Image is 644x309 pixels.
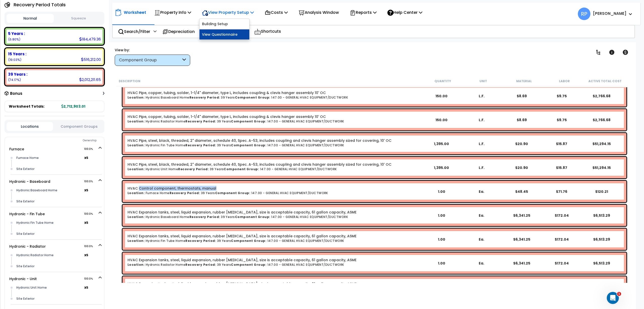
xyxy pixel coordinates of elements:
button: Normal [7,14,54,23]
small: Unit [479,79,487,83]
div: Ownership [15,138,104,144]
small: 5 [86,286,88,290]
h6: Hydronic Radiator Home 39 Years 147.00 - GENERAL HVAC EQUIPMENT/DUCTWORK [128,120,421,123]
b: Component Group: [235,215,270,219]
div: L.F. [462,165,501,170]
b: Component Group: [231,239,266,243]
div: $6,513.29 [582,213,621,218]
a: Individual Item [128,162,391,167]
p: Help Center [387,9,422,16]
div: $9.75 [542,93,581,98]
p: Depreciation [162,28,195,35]
span: 100.0% [84,146,97,152]
div: $172.04 [542,213,581,218]
b: Component Group: [224,167,259,171]
a: Furnace 100.0% [9,147,24,152]
b: Location: [128,262,145,267]
b: Recovery Period: [178,167,209,171]
b: Location: [128,119,145,123]
b: 5 Years : [8,31,25,36]
button: Squeeze [55,14,102,23]
b: x [84,285,88,290]
p: Search/Filter [118,28,150,35]
span: 100.0% [84,179,97,185]
h6: Hydronic Fin Tube Home 39 Years 147.00 - GENERAL HVAC EQUIPMENT/DUCTWORK [128,144,421,147]
small: (19.03%) [8,58,21,62]
small: 5 [86,156,88,160]
a: Individual Item [128,234,356,239]
b: Component Group: [235,95,270,100]
small: 5 [86,221,88,225]
div: Hydronic Radiator Home [15,252,84,258]
a: Hydronic - Unit 100.0% [9,276,37,281]
b: Location: [128,167,145,171]
a: Building Setup [199,19,249,29]
a: Hydronic - Baseboard 100.0% [9,179,50,184]
div: $9.75 [542,117,581,122]
b: Recovery Period: [170,191,200,195]
p: Reports [350,9,377,16]
div: $6,341.25 [502,260,541,266]
h6: Furnace Home 39 Years 147.00 - GENERAL HVAC EQUIPMENT/DUCTWORK [128,191,421,195]
div: $6,341.25 [502,237,541,242]
div: $6,513.29 [582,260,621,266]
small: Labor [559,79,570,83]
div: 1.00 [422,213,461,218]
h6: Hydronic Fin Tube Home 39 Years 147.00 - GENERAL HVAC EQUIPMENT/DUCTWORK [128,239,421,242]
div: L.F. [462,141,501,146]
h4: Recovery Period Totals [14,2,66,7]
span: 100.0% [84,211,97,217]
div: Hydronic Unit Home [15,285,84,291]
span: 1 [617,292,621,296]
div: Ea. [462,189,501,194]
a: Individual Item [128,114,326,119]
p: Costs [265,9,288,16]
b: x [84,155,88,160]
b: 2,712,903.01 [61,104,85,109]
div: 150.00 [422,93,461,98]
div: $51,294.15 [582,165,621,170]
div: 1,395.00 [422,141,461,146]
div: $71.76 [542,189,581,194]
p: Worksheet [124,9,146,16]
div: Depreciation [159,26,197,37]
div: 1.00 [422,237,461,242]
div: Hydronic Fin Tube Home [15,220,84,226]
b: Location: [128,95,145,100]
div: $15.87 [542,141,581,146]
h6: Hydronic Unit Home 39 Years 147.00 - GENERAL HVAC EQUIPMENT/DUCTWORK [128,167,421,171]
div: $20.90 [502,165,541,170]
div: View by: [115,48,190,53]
div: Site Exterior [15,231,102,237]
small: (6.80%) [8,37,20,41]
div: $20.90 [502,141,541,146]
div: Furnace Home [15,155,84,161]
div: $2,766.68 [582,117,621,122]
div: Ea. [462,213,501,218]
div: $48.45 [502,189,541,194]
a: Individual Item [128,90,326,95]
span: location multiplier [84,187,102,193]
small: Material [516,79,532,83]
div: $6,513.29 [582,237,621,242]
small: 5 [86,253,88,257]
a: Hydronic - Fin Tube 100.0% [9,211,45,216]
div: $120.21 [582,189,621,194]
b: Recovery Period: [189,95,220,100]
b: Recovery Period: [189,215,220,219]
b: 15 Years : [8,51,26,57]
b: x [84,188,88,193]
a: Individual Item [128,257,356,262]
div: Site Exterior [15,166,102,172]
div: $172.04 [542,237,581,242]
b: Location: [128,239,145,243]
b: x [84,252,88,257]
div: $2,766.68 [582,93,621,98]
div: 2,012,211.65 [79,77,101,82]
div: 150.00 [422,117,461,122]
h6: Hydronic Baseboard Home 39 Years 147.00 - GENERAL HVAC EQUIPMENT/DUCTWORK [128,215,421,218]
b: x [84,220,88,225]
p: Analysis Window [299,9,339,16]
span: 100.0% [84,243,97,249]
a: Individual Item [128,210,356,215]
